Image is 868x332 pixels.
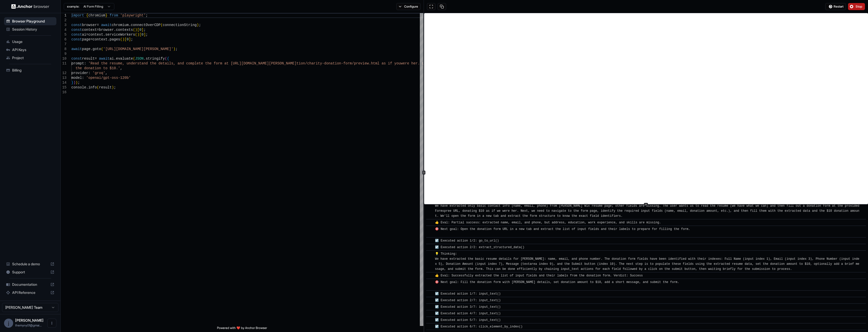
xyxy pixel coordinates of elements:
span: = [97,28,99,32]
span: ​ [429,311,431,316]
span: , [120,66,122,70]
span: ☑️ Executed action 6/7: click_element_by_index() [435,325,523,328]
span: 👍 Eval: Partial success: extracted name, email, and phone, but address, education, work experienc... [435,221,661,224]
span: 0 [141,33,143,37]
span: info [88,85,97,89]
span: = [97,23,99,27]
span: serviceWorkers [105,33,135,37]
span: const [71,37,82,41]
span: ] [141,28,143,32]
span: import [71,13,84,17]
span: evaluate [116,57,133,61]
span: ; [146,33,148,37]
span: pages [110,37,120,41]
span: ) [122,37,124,41]
div: Session History [4,25,56,33]
span: connectOverCDP [131,23,161,27]
span: = [86,33,88,37]
span: chromium [112,23,129,27]
span: Documentation [12,282,48,287]
div: API Reference [4,289,56,297]
span: prompt [71,61,84,65]
span: 💡 Thinking: We have extracted the basic resume details for [PERSON_NAME]: name, email, and phone ... [435,252,859,271]
span: ( [101,47,103,51]
span: 0 [126,37,128,41]
span: 👍 Eval: Successfully extracted the list of input fields and their labels from the donation form. ... [435,274,643,277]
div: 9 [61,52,67,56]
div: 3 [61,23,67,28]
span: . [114,28,116,32]
span: ) [173,47,175,51]
span: } [71,81,73,85]
span: context [93,37,107,41]
span: ( [135,33,137,37]
span: 'openai/gpt-oss-120b' [86,76,131,80]
span: ( [97,85,99,89]
span: model [71,76,82,80]
div: Project [4,54,56,62]
span: ) [112,85,114,89]
span: { [167,57,169,61]
span: browser [99,28,114,32]
span: ; [114,85,116,89]
span: ; [131,37,133,41]
span: } [105,13,107,17]
span: 0 [139,28,141,32]
span: Schedule a demo [12,262,48,267]
span: ​ [429,318,431,323]
span: ( [161,23,163,27]
span: result [82,57,95,61]
span: ] [144,33,146,37]
span: ​ [429,238,431,243]
div: Support [4,268,56,276]
span: from [110,13,118,17]
div: Usage [4,38,56,46]
span: Browser Playground [12,19,54,24]
span: Support [12,270,48,275]
div: Schedule a demo [4,260,56,268]
span: . [114,57,116,61]
span: : [82,76,84,80]
span: ​ [429,298,431,303]
div: 10 [61,56,67,61]
span: { [86,13,88,17]
span: 🎯 Next goal: Open the donation form URL in a new tab and extract the list of input fields and the... [435,227,690,236]
span: ​ [429,251,431,256]
div: 5 [61,32,67,37]
span: . [129,23,131,27]
span: . [144,57,146,61]
span: ​ [429,304,431,310]
span: ai [82,33,86,37]
div: 8 [61,47,67,52]
span: JSON [135,57,144,61]
div: 6 [61,37,67,42]
span: ; [199,23,201,27]
span: were her. Limit [401,61,432,65]
span: const [71,33,82,37]
span: , [105,71,107,75]
span: contexts [116,28,133,32]
span: [ [124,37,126,41]
span: result [99,85,112,89]
div: Documentation [4,280,56,289]
span: ☑️ Executed action 5/7: input_text() [435,318,501,322]
span: 💡 Thinking: We have extracted only basic contact info (name, email, phone) from [PERSON_NAME] Wix... [435,199,861,218]
span: API Keys [12,47,54,52]
span: connectionString [163,23,197,27]
div: 2 [61,18,67,23]
div: 13 [61,76,67,80]
span: ( [133,28,135,32]
span: ] [129,37,131,41]
span: example: [67,5,79,9]
span: const [71,57,82,61]
span: Usage [12,39,54,44]
button: Restart [825,3,846,10]
span: provider [71,71,88,75]
span: const [71,23,82,27]
span: Stop [856,5,863,9]
span: page [82,47,91,51]
span: ​ [429,324,431,329]
span: stringify [146,57,165,61]
span: ​ [429,220,431,225]
span: browser [82,23,97,27]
